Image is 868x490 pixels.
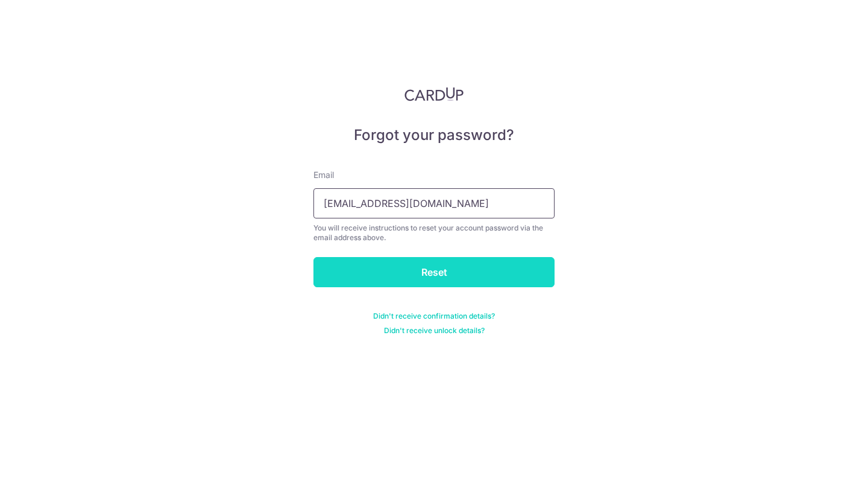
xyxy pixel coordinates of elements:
a: Didn't receive unlock details? [384,326,485,336]
label: Email [313,169,334,181]
a: Didn't receive confirmation details? [373,311,495,321]
input: Reset [313,257,555,287]
input: Enter your Email [313,188,555,218]
h5: Forgot your password? [313,126,555,145]
div: You will receive instructions to reset your account password via the email address above. [313,223,555,243]
img: CardUp Logo [404,87,464,101]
